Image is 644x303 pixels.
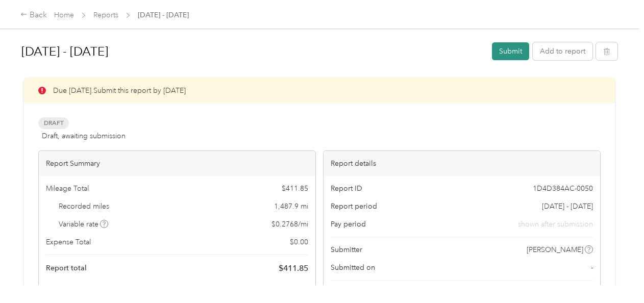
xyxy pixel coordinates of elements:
span: Report total [46,263,87,273]
button: Add to report [533,42,592,60]
button: Submit [492,42,529,60]
span: Report ID [331,183,362,194]
span: [DATE] - [DATE] [138,10,189,20]
span: Submitted on [331,262,375,273]
div: Due [DATE]. Submit this report by [DATE] [24,78,615,103]
span: $ 411.85 [282,183,308,194]
span: Recorded miles [59,201,109,212]
span: 1D4D384AC-0050 [533,183,593,194]
div: Report details [324,151,600,176]
iframe: Everlance-gr Chat Button Frame [587,246,644,303]
a: Home [54,11,74,19]
span: Expense Total [46,237,91,247]
span: $ 0.2768 / mi [271,219,308,230]
span: Report period [331,201,377,212]
span: [DATE] - [DATE] [542,201,593,212]
div: Back [20,9,47,21]
span: Draft [38,117,69,129]
a: Reports [93,11,118,19]
h1: Aug 1 - 31, 2025 [21,39,485,64]
span: 1,487.9 mi [274,201,308,212]
span: $ 0.00 [290,237,308,247]
span: Submitter [331,244,362,255]
span: [PERSON_NAME] [527,244,583,255]
span: shown after submission [518,219,593,230]
span: $ 411.85 [279,262,308,274]
div: Report Summary [39,151,315,176]
span: Variable rate [59,219,109,230]
span: Mileage Total [46,183,89,194]
span: Pay period [331,219,366,230]
span: Draft, awaiting submission [42,131,126,141]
